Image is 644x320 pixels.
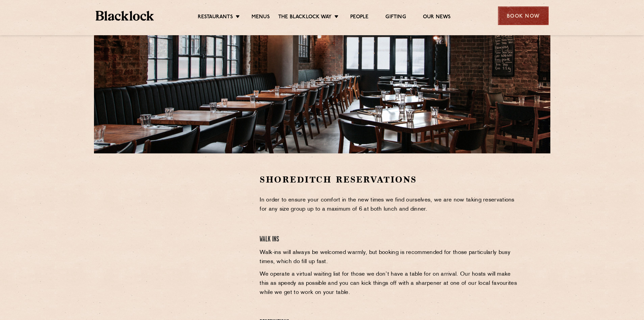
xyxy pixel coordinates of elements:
[260,270,519,297] p: We operate a virtual waiting list for those we don’t have a table for on arrival. Our hosts will ...
[149,174,225,276] iframe: OpenTable make booking widget
[198,14,233,21] a: Restaurants
[96,11,154,21] img: BL_Textured_Logo-footer-cropped.svg
[252,14,270,21] a: Menus
[385,14,406,21] a: Gifting
[260,248,519,266] p: Walk-ins will always be welcomed warmly, but booking is recommended for those particularly busy t...
[278,14,332,21] a: The Blacklock Way
[260,196,519,214] p: In order to ensure your comfort in the new times we find ourselves, we are now taking reservation...
[498,6,549,25] div: Book Now
[260,235,519,244] h4: Walk Ins
[260,174,519,186] h2: Shoreditch Reservations
[423,14,451,21] a: Our News
[350,14,368,21] a: People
